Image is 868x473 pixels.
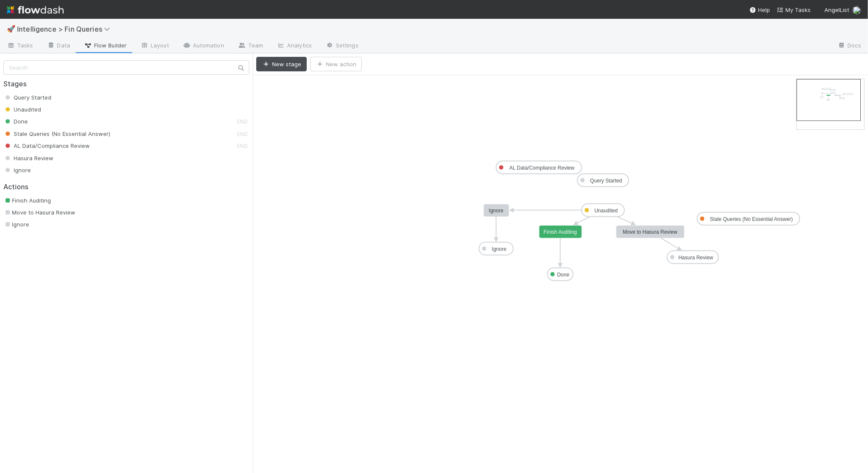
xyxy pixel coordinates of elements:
[489,208,504,214] text: Ignore
[544,229,577,235] text: Finish Auditing
[40,39,77,53] a: Data
[853,6,861,15] img: avatar_f32b584b-9fa7-42e4-bca2-ac5b6bf32423.png
[319,39,365,53] a: Settings
[176,39,231,53] a: Automation
[231,39,270,53] a: Team
[3,80,249,88] h2: Stages
[237,131,248,137] small: END
[237,143,248,149] small: END
[237,118,248,125] small: END
[3,142,90,149] span: AL Data/Compliance Review
[3,209,75,216] span: Move to Hasura Review
[678,255,714,261] text: Hasura Review
[17,25,114,33] span: Intelligence > Fin Queries
[777,6,811,14] a: My Tasks
[557,272,570,278] text: Done
[3,155,53,162] span: Hasura Review
[7,41,33,50] span: Tasks
[270,39,319,53] a: Analytics
[492,246,507,252] text: Ignore
[256,57,307,71] button: New stage
[831,39,868,53] a: Docs
[310,57,362,71] button: New action
[3,167,31,173] span: Ignore
[590,178,622,184] text: Query Started
[777,6,811,13] span: My Tasks
[7,25,15,32] span: 🚀
[3,106,41,113] span: Unaudited
[510,165,575,171] text: AL Data/Compliance Review
[3,60,249,75] input: Search
[3,197,51,204] span: Finish Auditing
[824,6,849,13] span: AngelList
[3,94,51,101] span: Query Started
[3,130,110,137] span: Stale Queries (No Essential Answer)
[710,216,793,222] text: Stale Queries (No Essential Answer)
[133,39,176,53] a: Layout
[7,3,64,17] img: logo-inverted-e16ddd16eac7371096b0.svg
[3,221,29,228] span: Ignore
[3,118,28,125] span: Done
[750,6,770,14] div: Help
[77,39,133,53] a: Flow Builder
[3,183,249,191] h2: Actions
[595,208,618,214] text: Unaudited
[623,229,678,235] text: Move to Hasura Review
[84,41,127,50] span: Flow Builder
